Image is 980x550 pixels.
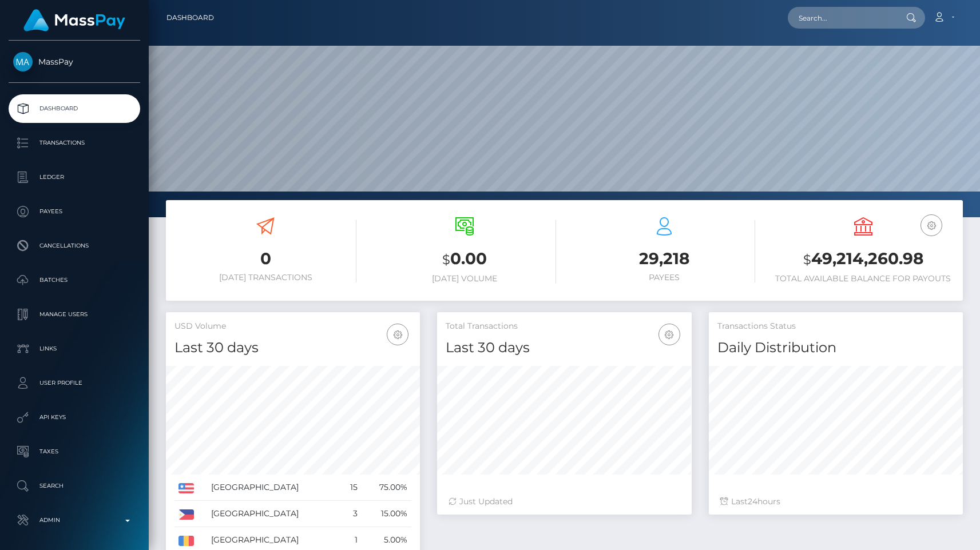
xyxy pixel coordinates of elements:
[9,57,140,67] span: MassPay
[374,274,556,284] h6: [DATE] Volume
[573,248,755,270] h3: 29,218
[178,536,194,546] img: RO.png
[13,409,136,426] p: API Keys
[178,483,194,493] img: US.png
[13,306,136,323] p: Manage Users
[362,475,412,501] td: 75.00%
[13,237,136,254] p: Cancellations
[13,340,136,357] p: Links
[446,338,683,358] h4: Last 30 days
[9,266,140,294] a: Batches
[720,496,951,508] div: Last hours
[9,197,140,226] a: Payees
[772,274,954,284] h6: Total Available Balance for Payouts
[9,369,140,397] a: User Profile
[13,443,136,460] p: Taxes
[9,300,140,329] a: Manage Users
[13,374,136,392] p: User Profile
[13,203,136,220] p: Payees
[717,321,954,332] h5: Transactions Status
[174,338,411,358] h4: Last 30 days
[748,496,757,507] span: 24
[9,472,140,500] a: Search
[788,7,895,29] input: Search...
[9,334,140,363] a: Links
[442,252,450,268] small: $
[23,9,125,31] img: MassPay Logo
[573,273,755,282] h6: Payees
[13,272,136,289] p: Batches
[13,477,136,495] p: Search
[362,501,412,527] td: 15.00%
[174,273,356,282] h6: [DATE] Transactions
[340,501,362,527] td: 3
[174,248,356,270] h3: 0
[9,232,140,260] a: Cancellations
[13,169,136,186] p: Ledger
[13,52,33,71] img: MassPay
[772,248,954,271] h3: 49,214,260.98
[340,475,362,501] td: 15
[174,321,411,332] h5: USD Volume
[13,512,136,529] p: Admin
[803,252,811,268] small: $
[9,437,140,466] a: Taxes
[374,248,556,271] h3: 0.00
[207,501,340,527] td: [GEOGRAPHIC_DATA]
[717,338,954,358] h4: Daily Distribution
[207,475,340,501] td: [GEOGRAPHIC_DATA]
[9,129,140,157] a: Transactions
[9,163,140,192] a: Ledger
[166,6,214,30] a: Dashboard
[9,94,140,123] a: Dashboard
[449,496,680,508] div: Just Updated
[9,506,140,535] a: Admin
[178,509,194,520] img: PH.png
[13,100,136,117] p: Dashboard
[446,321,683,332] h5: Total Transactions
[13,134,136,152] p: Transactions
[9,403,140,432] a: API Keys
